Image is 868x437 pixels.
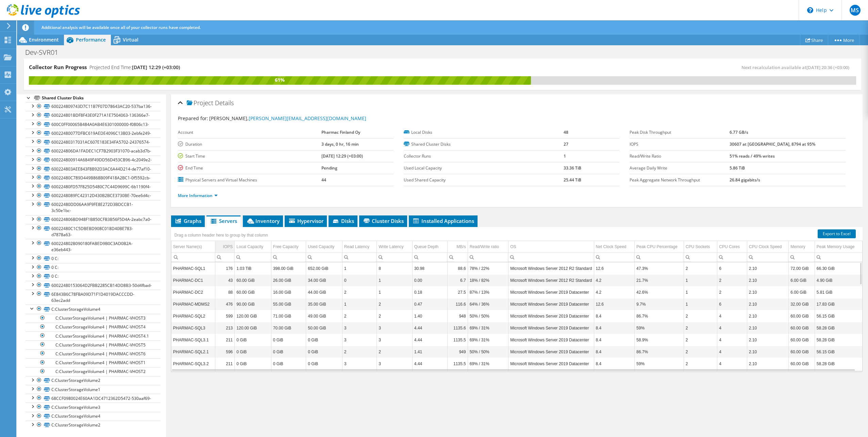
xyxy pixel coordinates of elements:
[26,305,161,313] a: C:ClusterStorageVolume4
[26,111,161,120] a: 600224801BDF8F43E0F271A1E7504063-136366e7-
[377,253,413,262] td: Column Write Latency, Filter cell
[29,76,531,84] div: 61%
[717,262,747,274] td: Column CPU Cores, Value 6
[404,129,563,136] label: Local Disks
[684,358,717,370] td: Column CPU Sockets, Value 2
[789,262,815,274] td: Column Memory, Value 72.00 GiB
[508,298,594,310] td: Column OS, Value Microsoft Windows Server 2019 Datacenter
[271,358,306,370] td: Column Free Capacity, Value 0 GiB
[717,253,747,262] td: Column CPU Cores, Filter cell
[448,346,468,358] td: Column MB/s, Value 949
[215,99,234,107] span: Details
[271,322,306,334] td: Column Free Capacity, Value 70.00 GiB
[850,5,861,16] span: MS
[630,165,729,172] label: Average Daily Write
[412,286,448,298] td: Column Queue Depth, Value 0.18
[26,254,161,263] a: 0 C:
[564,129,568,135] b: 48
[223,243,233,251] div: IOPS
[321,165,337,171] b: Pending
[635,358,684,370] td: Column Peak CPU Percentage, Value 59%
[747,334,789,346] td: Column CPU Clock Speed, Value 2.10
[807,7,813,13] svg: \n
[178,177,321,183] label: Physical Servers and Virtual Machines
[747,241,789,253] td: CPU Clock Speed Column
[332,217,354,224] span: Disks
[342,262,377,274] td: Column Read Latency, Value 1
[342,334,377,346] td: Column Read Latency, Value 3
[635,298,684,310] td: Column Peak CPU Percentage, Value 9.7%
[26,421,161,430] a: C:ClusterStorageVolume2
[594,274,635,286] td: Column Net Clock Speed, Value 4.2
[789,358,815,370] td: Column Memory, Value 60.00 GiB
[342,253,377,262] td: Column Read Latency, Filter cell
[215,298,235,310] td: Column IOPS, Value 476
[379,243,403,251] div: Write Latency
[210,217,237,224] span: Servers
[635,334,684,346] td: Column Peak CPU Percentage, Value 58.9%
[171,241,215,253] td: Server Name(s) Column
[564,141,568,147] b: 27
[26,120,161,129] a: 600C0FF00065B484A0AB4E6301000000-f0806c13-
[377,310,413,322] td: Column Write Latency, Value 2
[321,153,363,159] b: [DATE] 12:29 (+03:00)
[594,298,635,310] td: Column Net Clock Speed, Value 12.6
[235,262,271,274] td: Column Local Capacity, Value 1.03 TiB
[89,64,180,71] h4: Projected End Time:
[815,334,862,346] td: Column Peak Memory Usage, Value 58.28 GiB
[342,274,377,286] td: Column Read Latency, Value 0
[448,358,468,370] td: Column MB/s, Value 1135.5
[635,253,684,262] td: Column Peak CPU Percentage, Filter cell
[249,115,366,122] a: [PERSON_NAME][EMAIL_ADDRESS][DOMAIN_NAME]
[741,64,853,70] span: Next recalculation available at
[26,412,161,421] a: C:ClusterStorageVolume4
[468,310,508,322] td: Column Read/Write ratio, Value 50% / 50%
[468,298,508,310] td: Column Read/Write ratio, Value 64% / 36%
[26,331,161,340] a: C:ClusterStorageVolume4 | PHARMAC-VHOST4.1
[26,281,161,290] a: 60022480153064D2FBB2285CB14DD8B3-50d4fbad-
[412,322,448,334] td: Column Queue Depth, Value 4.44
[468,346,508,358] td: Column Read/Write ratio, Value 50% / 50%
[342,298,377,310] td: Column Read Latency, Value 1
[508,358,594,370] td: Column OS, Value Microsoft Windows Server 2019 Datacenter
[789,253,815,262] td: Column Memory, Filter cell
[789,322,815,334] td: Column Memory, Value 60.00 GiB
[747,286,789,298] td: Column CPU Clock Speed, Value 2.10
[26,385,161,394] a: C:ClusterStorageVolume1
[342,286,377,298] td: Column Read Latency, Value 2
[171,286,215,298] td: Column Server Name(s), Value PHARMAC-DC2
[412,274,448,286] td: Column Queue Depth, Value 0.00
[635,274,684,286] td: Column Peak CPU Percentage, Value 21.7%
[815,286,862,298] td: Column Peak Memory Usage, Value 5.81 GiB
[342,322,377,334] td: Column Read Latency, Value 3
[26,182,161,191] a: 60022480FD57F825D5480C7C44D9699C-6b1190f4-
[594,346,635,358] td: Column Net Clock Speed, Value 8.4
[377,274,413,286] td: Column Write Latency, Value 1
[412,310,448,322] td: Column Queue Depth, Value 1.40
[594,253,635,262] td: Column Net Clock Speed, Filter cell
[26,403,161,411] a: C:ClusterStorageVolume3
[448,322,468,334] td: Column MB/s, Value 1135.6
[344,243,369,251] div: Read Latency
[235,298,271,310] td: Column Local Capacity, Value 90.00 GiB
[235,286,271,298] td: Column Local Capacity, Value 60.00 GiB
[508,346,594,358] td: Column OS, Value Microsoft Windows Server 2019 Datacenter
[187,100,213,107] span: Project
[271,241,306,253] td: Free Capacity Column
[404,177,563,183] label: Used Shared Capacity
[468,241,508,253] td: Read/Write ratio Column
[468,322,508,334] td: Column Read/Write ratio, Value 69% / 31%
[789,334,815,346] td: Column Memory, Value 60.00 GiB
[377,241,413,253] td: Write Latency Column
[363,217,404,224] span: Cluster Disks
[29,36,59,43] span: Environment
[26,215,161,224] a: 600224806BD948F1B850CFB3B56F5D4A-2eabc7a0-
[630,153,729,160] label: Read/Write Ratio
[448,310,468,322] td: Column MB/s, Value 948
[717,346,747,358] td: Column CPU Cores, Value 4
[508,253,594,262] td: Column OS, Filter cell
[235,334,271,346] td: Column Local Capacity, Value 0 GiB
[404,141,563,148] label: Shared Cluster Disks
[684,262,717,274] td: Column CPU Sockets, Value 2
[235,358,271,370] td: Column Local Capacity, Value 0 GiB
